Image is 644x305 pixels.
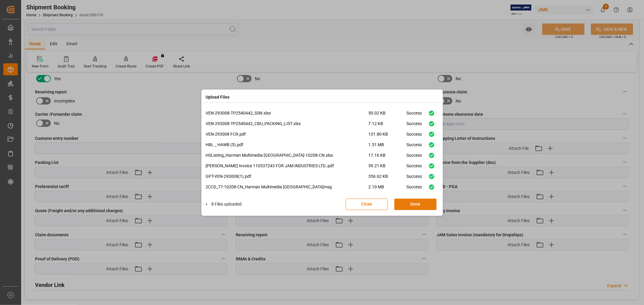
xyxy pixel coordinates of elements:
div: Success [407,152,422,163]
p: HBL _ HAWB (5).pdf [206,142,369,148]
button: Close [346,199,388,210]
p: VEN-293008-TP2540442_CBU_PACKING_LIST.xlsx [206,121,369,127]
span: 59.21 KB [369,163,407,173]
span: 1.51 MB [369,142,407,152]
span: 50.02 KB [369,110,407,121]
p: VEN-293008 FCR.pdf [206,131,369,137]
span: 356.62 KB [369,173,407,184]
button: Done [394,199,437,210]
div: Success [407,184,422,194]
span: 131.80 KB [369,131,407,142]
p: [PERSON_NAME] Invoice 110337243 FOR JAM INDUSTRIES LTD..pdf [206,163,369,169]
span: 17.16 KB [369,152,407,163]
div: Success [407,163,422,173]
p: 2CCD_77-10208-CN_Harman Multimedia [GEOGRAPHIC_DATA]msg [206,184,369,190]
p: VEN-293008-TP2540442_SSN.xlsx [206,110,369,116]
div: Success [407,142,422,152]
div: Success [407,110,422,121]
p: HSListing_Harman Multimedia [GEOGRAPHIC_DATA]-10208-CN.xlsx [206,152,369,159]
div: Success [407,173,422,184]
span: 2.10 MB [369,184,407,194]
div: Success [407,131,422,142]
span: 7.12 KB [369,121,407,131]
div: Success [407,121,422,131]
p: GPT-VEN-293008(1).pdf [206,173,369,180]
li: 8 Files uploaded. [206,201,243,207]
h4: Upload Files [206,94,230,100]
